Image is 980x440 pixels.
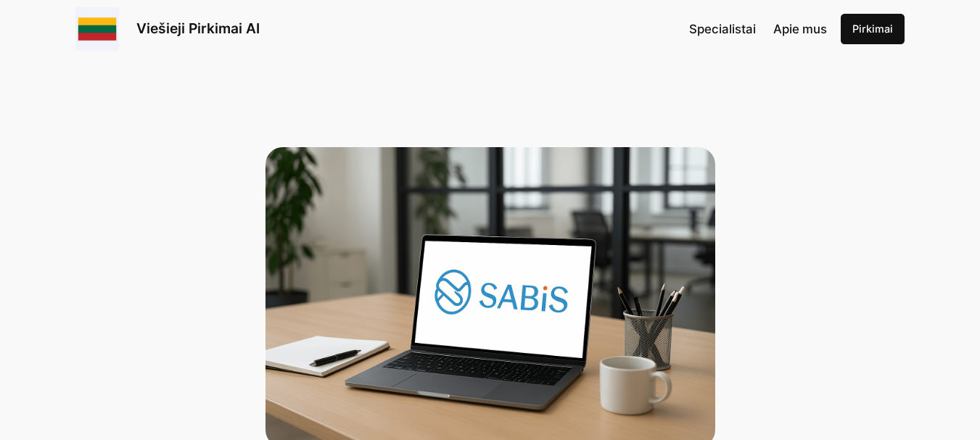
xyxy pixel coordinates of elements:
a: Apie mus [773,20,827,38]
nav: Navigation [689,20,827,38]
a: Specialistai [689,20,756,38]
span: Specialistai [689,22,756,36]
span: Apie mus [773,22,827,36]
img: Viešieji pirkimai logo [75,7,119,51]
a: Viešieji Pirkimai AI [136,20,260,37]
a: Pirkimai [841,14,905,44]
